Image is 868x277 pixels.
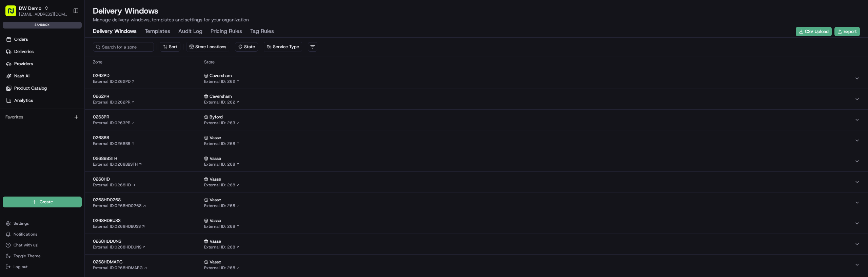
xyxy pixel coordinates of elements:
span: 0263PR [93,114,201,120]
button: Create [3,197,82,207]
a: External ID:0268HDDUNS [93,244,146,250]
span: Vasse [210,197,221,203]
input: Search for a zone [93,42,154,52]
button: 0268HDMARGExternal ID:0268HDMARG VasseExternal ID: 268 [85,255,868,275]
a: Product Catalog [3,83,84,94]
a: External ID:0268HDMARG [93,265,147,271]
span: Vasse [210,238,221,244]
span: Nash AI [14,73,29,79]
span: Log out [14,264,27,270]
input: Clear [18,44,112,51]
button: Store Locations [186,42,229,52]
button: 0262PDExternal ID:0262PD CavershamExternal ID: 262 [85,68,868,89]
a: External ID: 268 [204,265,240,271]
a: External ID: 262 [204,79,240,84]
a: Nash AI [3,71,84,81]
span: Byford [210,114,223,120]
span: Chat with us! [14,242,38,248]
a: Providers [3,58,84,69]
button: Templates [145,26,170,37]
span: 0268HDBUSS [93,218,201,224]
a: External ID:0268HD [93,182,136,188]
button: DW Demo[EMAIL_ADDRESS][DOMAIN_NAME] [3,3,70,19]
span: Knowledge Base [14,98,52,105]
p: Manage delivery windows, templates and settings for your organization [93,16,249,23]
span: 0268HD0268 [93,197,201,203]
button: Tag Rules [250,26,274,37]
a: External ID:0263PR [93,120,135,126]
a: External ID:0268BBSTH [93,162,142,167]
button: Audit Log [178,26,202,37]
a: External ID:0262PD [93,79,135,84]
span: Vasse [210,135,221,141]
span: Orders [14,36,28,42]
span: 0262PR [93,93,201,99]
div: 💻 [57,99,63,105]
a: Orders [3,34,84,45]
span: Caversham [210,93,232,99]
button: DW Demo [19,5,41,12]
button: 0268BBSTHExternal ID:0268BBSTH VasseExternal ID: 268 [85,151,868,171]
a: External ID: 268 [204,244,240,250]
button: 0268HDDUNSExternal ID:0268HDDUNS VasseExternal ID: 268 [85,234,868,254]
button: 0263PRExternal ID:0263PR ByfordExternal ID: 263 [85,110,868,130]
span: Vasse [210,176,221,182]
button: 0268HDExternal ID:0268HD VasseExternal ID: 268 [85,172,868,192]
button: State [235,42,258,52]
button: 0268HD0268External ID:0268HD0268 VasseExternal ID: 268 [85,192,868,213]
a: External ID:0262PR [93,99,135,105]
span: Vasse [210,259,221,265]
a: External ID:0268BB [93,141,135,146]
a: Deliveries [3,46,84,57]
div: Favorites [3,112,82,123]
span: Zone [93,59,201,65]
a: External ID: 268 [204,141,240,146]
span: 0268HD [93,176,201,182]
span: Product Catalog [14,85,47,91]
a: External ID: 268 [204,162,240,167]
span: Settings [14,221,29,226]
button: Start new chat [115,67,123,75]
span: 0268BBSTH [93,155,201,162]
a: Powered byPylon [48,115,82,120]
span: Notifications [14,232,37,237]
button: Notifications [3,229,82,239]
div: 📗 [7,99,12,105]
p: Welcome 👋 [7,27,123,38]
a: External ID:0268HD0268 [93,203,146,208]
a: External ID:0268HDBUSS [93,224,145,229]
button: Chat with us! [3,240,82,250]
span: Toggle Theme [14,253,41,259]
a: External ID: 263 [204,120,240,126]
span: Analytics [14,97,33,104]
button: Service Type [264,42,302,52]
a: CSV Upload [796,27,832,36]
button: [EMAIL_ADDRESS][DOMAIN_NAME] [19,12,67,17]
a: 💻API Documentation [55,96,112,108]
img: 1736555255976-a54dd68f-1ca7-489b-9aae-adbdc363a1c4 [7,65,19,77]
button: Log out [3,262,82,272]
img: Nash [7,7,20,20]
span: Create [40,199,53,205]
button: 0268HDBUSSExternal ID:0268HDBUSS VasseExternal ID: 268 [85,213,868,234]
span: Providers [14,61,33,67]
span: Store [204,59,860,65]
button: Delivery Windows [93,26,137,37]
a: External ID: 268 [204,182,240,188]
span: Vasse [210,218,221,224]
span: Pylon [67,115,82,120]
button: Pricing Rules [211,26,242,37]
button: Export [834,27,860,36]
a: External ID: 268 [204,224,240,229]
div: We're available if you need us! [23,72,86,77]
a: External ID: 268 [204,203,240,208]
a: 📗Knowledge Base [4,96,55,108]
span: Vasse [210,155,221,162]
button: 0262PRExternal ID:0262PR CavershamExternal ID: 262 [85,89,868,109]
span: 0268BB [93,135,201,141]
span: Caversham [210,73,232,79]
button: Settings [3,219,82,228]
span: 0268HDDUNS [93,238,201,244]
